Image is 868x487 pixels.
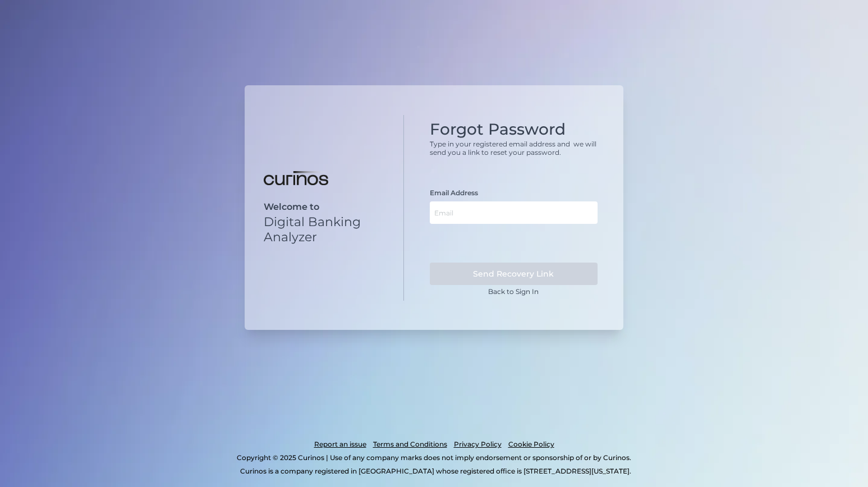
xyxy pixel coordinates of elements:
a: Cookie Policy [508,438,554,451]
p: Curinos is a company registered in [GEOGRAPHIC_DATA] whose registered office is [STREET_ADDRESS][... [58,465,813,478]
p: Digital Banking Analyzer [264,214,384,245]
label: Email Address [430,189,478,197]
button: Send Recovery Link [430,263,598,285]
p: Welcome to [264,201,384,212]
a: Back to Sign In [488,287,539,296]
a: Terms and Conditions [373,438,447,451]
a: Privacy Policy [454,438,502,451]
h1: Forgot Password [430,120,598,139]
img: Digital Banking Analyzer [264,171,328,186]
p: Type in your registered email address and we will send you a link to reset your password. [430,140,598,157]
input: Email [430,201,598,224]
p: Copyright © 2025 Curinos | Use of any company marks does not imply endorsement or sponsorship of ... [55,451,813,465]
a: Report an issue [314,438,366,451]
